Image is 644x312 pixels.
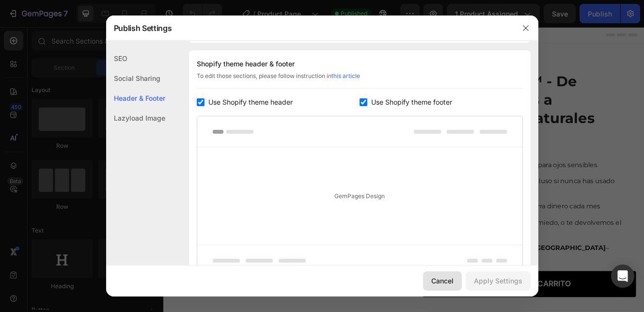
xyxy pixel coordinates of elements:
div: €24,95 [314,139,364,161]
div: Publish Settings [106,16,513,41]
div: Apply Settings [474,276,522,286]
div: Cancel [431,276,454,286]
button: Apply Settings [466,271,531,291]
p: – Ahorra dinero cada mes [314,212,571,222]
h1: Lashes Blimor™ - De pestañas cortas a irresistibles y naturales [314,54,572,122]
div: Open Intercom Messenger [611,265,634,288]
a: this article [331,72,360,79]
span: Use Shopify theme footer [371,96,452,108]
strong: Reutilizables hasta 40 veces [314,212,431,221]
div: Social Sharing [106,68,165,88]
span: unidades limitadas. [314,125,373,132]
span: Use Shopify theme header [208,96,293,108]
div: SEO [106,48,165,68]
div: €49,95 [372,139,424,161]
button: Cancel [423,271,462,291]
p: – Apto para ojos sensibles [314,162,571,172]
strong: Miles de clientas encantadas en [GEOGRAPHIC_DATA] [314,263,535,272]
p: (480 Reviews) [363,43,408,51]
div: To edit those sections, please follow instruction in [197,72,523,89]
div: Lazyload Image [106,108,165,128]
div: Shopify theme header & footer [197,58,523,70]
strong: Puesta rápida en 10 segundos [314,182,437,191]
div: GemPages Design [197,147,522,245]
strong: Garantía de 30 días [314,232,393,241]
p: – Pruébalas sin miedo, o te devolvemos el dinero [314,232,571,252]
p: – Conviértete en una más [314,263,571,283]
strong: Sin pegamento ni químicos [314,162,426,171]
div: Header & Footer [106,88,165,108]
p: – Incluso si nunca has usado pestañas [314,182,571,202]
